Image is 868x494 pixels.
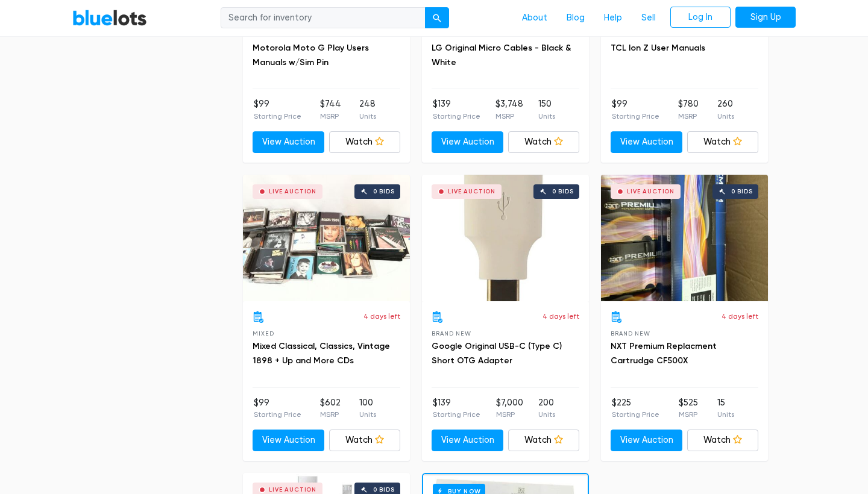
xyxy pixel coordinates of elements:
li: $99 [254,396,301,421]
a: Live Auction 0 bids [601,175,768,301]
p: MSRP [320,111,341,122]
a: Mixed Classical, Classics, Vintage 1898 + Up and More CDs [253,341,390,366]
a: Help [594,7,632,30]
li: $3,748 [495,98,523,122]
p: 4 days left [542,311,579,322]
a: View Auction [432,430,503,451]
li: 15 [717,396,734,421]
p: Units [538,111,555,122]
div: 0 bids [373,487,395,493]
a: Blog [557,7,594,30]
input: Search for inventory [221,7,426,29]
p: Starting Price [254,409,301,420]
li: $7,000 [496,396,523,421]
a: TCL Ion Z User Manuals [611,43,705,53]
li: 100 [359,396,376,421]
a: View Auction [611,430,682,451]
p: 4 days left [722,311,758,322]
div: Live Auction [448,189,495,195]
a: Live Auction 0 bids [243,175,410,301]
a: Sell [632,7,665,30]
li: $99 [612,98,659,122]
p: MSRP [679,409,698,420]
a: View Auction [611,131,682,153]
a: Watch [508,131,580,153]
a: View Auction [253,131,324,153]
li: 150 [538,98,555,122]
span: Brand New [432,330,471,337]
p: Starting Price [433,111,480,122]
p: MSRP [496,409,523,420]
p: Units [717,111,734,122]
li: $525 [679,396,698,421]
p: Starting Price [612,409,659,420]
a: Watch [687,430,759,451]
a: Watch [687,131,759,153]
a: Watch [508,430,580,451]
li: 200 [538,396,555,421]
div: Live Auction [627,189,675,195]
a: View Auction [253,430,324,451]
li: $99 [254,98,301,122]
p: MSRP [495,111,523,122]
li: $602 [320,396,341,421]
li: 260 [717,98,734,122]
a: Motorola Moto G Play Users Manuals w/Sim Pin [253,43,369,67]
p: 4 days left [363,311,400,322]
p: MSRP [320,409,341,420]
a: Watch [329,430,401,451]
div: 0 bids [552,189,574,195]
p: Starting Price [254,111,301,122]
a: About [512,7,557,30]
li: $744 [320,98,341,122]
a: LG Original Micro Cables - Black & White [432,43,571,67]
a: Log In [670,7,731,28]
p: Units [359,111,376,122]
a: NXT Premium Replacment Cartrudge CF500X [611,341,717,366]
p: MSRP [678,111,699,122]
li: $225 [612,396,659,421]
li: $780 [678,98,699,122]
div: 0 bids [731,189,753,195]
div: Live Auction [269,487,316,493]
a: Google Original USB-C (Type C) Short OTG Adapter [432,341,562,366]
div: 0 bids [373,189,395,195]
p: Units [717,409,734,420]
li: $139 [433,396,480,421]
p: Starting Price [433,409,480,420]
li: 248 [359,98,376,122]
a: BlueLots [72,9,147,27]
p: Starting Price [612,111,659,122]
span: Mixed [253,330,274,337]
a: Live Auction 0 bids [422,175,589,301]
p: Units [538,409,555,420]
p: Units [359,409,376,420]
span: Brand New [611,330,650,337]
a: Watch [329,131,401,153]
div: Live Auction [269,189,316,195]
li: $139 [433,98,480,122]
a: Sign Up [735,7,796,28]
a: View Auction [432,131,503,153]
